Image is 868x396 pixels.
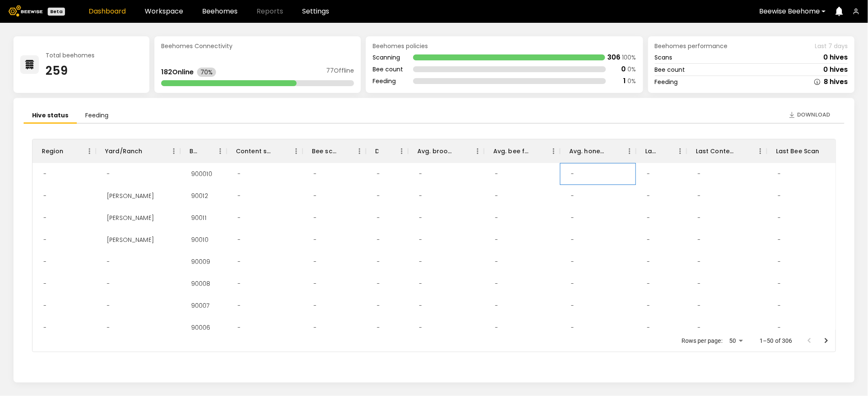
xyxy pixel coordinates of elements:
[373,78,403,84] div: Feeding
[530,145,542,157] button: Sort
[645,139,657,163] div: Larvae
[307,207,323,229] div: -
[336,145,348,157] button: Sort
[307,163,323,185] div: -
[8,5,43,16] img: Beewise logo
[691,251,707,273] div: -
[231,273,247,295] div: -
[312,139,336,163] div: Bee scan hives
[373,54,403,60] div: Scanning
[77,108,117,124] li: Feeding
[231,207,247,229] div: -
[767,139,851,163] div: Last Bee Scan
[488,295,505,317] div: -
[326,68,354,77] div: 77 Offline
[37,229,53,251] div: -
[560,139,636,163] div: Avg. honey frames
[100,207,161,229] div: Stella
[412,317,429,339] div: -
[691,207,707,229] div: -
[726,335,746,347] div: 50
[771,273,787,295] div: -
[657,145,669,157] button: Sort
[484,139,560,163] div: Avg. bee frames
[100,273,116,295] div: -
[307,251,323,273] div: -
[273,145,285,157] button: Sort
[754,145,767,157] button: Menu
[100,295,116,317] div: -
[412,295,429,317] div: -
[370,251,387,273] div: -
[681,336,722,345] p: Rows per page:
[370,295,387,317] div: -
[771,207,787,229] div: -
[547,145,560,157] button: Menu
[623,145,636,157] button: Menu
[640,251,657,273] div: -
[395,145,408,157] button: Menu
[564,207,581,229] div: -
[236,139,273,163] div: Content scan hives
[628,66,636,72] div: 0 %
[184,207,213,229] div: 90011
[303,139,366,163] div: Bee scan hives
[564,251,581,273] div: -
[168,145,180,157] button: Menu
[307,185,323,207] div: -
[454,145,466,157] button: Sort
[815,43,848,49] span: Last 7 days
[37,163,53,185] div: -
[231,229,247,251] div: -
[636,139,687,163] div: Larvae
[608,54,621,61] div: 306
[48,8,65,16] div: Beta
[24,108,77,124] li: Hive status
[231,317,247,339] div: -
[640,185,657,207] div: -
[100,163,116,185] div: -
[370,273,387,295] div: -
[624,78,626,84] div: 1
[32,139,96,163] div: Region
[100,185,161,207] div: Stella
[655,43,728,49] span: Beehomes performance
[96,139,180,163] div: Yard/Ranch
[257,8,283,15] span: Reports
[776,139,819,163] div: Last Bee Scan
[161,69,194,76] div: 182 Online
[184,295,216,317] div: 90007
[691,163,707,185] div: -
[37,207,53,229] div: -
[231,251,247,273] div: -
[366,139,408,163] div: Dead hives
[161,43,354,49] div: Beehomes Connectivity
[737,145,749,157] button: Sort
[488,317,505,339] div: -
[231,185,247,207] div: -
[370,207,387,229] div: -
[564,163,581,185] div: -
[691,317,707,339] div: -
[89,8,126,15] a: Dashboard
[569,139,606,163] div: Avg. honey frames
[771,163,787,185] div: -
[640,229,657,251] div: -
[771,229,787,251] div: -
[771,251,787,273] div: -
[37,317,53,339] div: -
[760,336,792,345] p: 1–50 of 306
[42,139,63,163] div: Region
[640,273,657,295] div: -
[691,229,707,251] div: -
[202,8,238,15] a: Beehomes
[771,317,787,339] div: -
[83,145,96,157] button: Menu
[290,145,303,157] button: Menu
[105,139,143,163] div: Yard/Ranch
[691,185,707,207] div: -
[628,78,636,84] div: 0 %
[823,54,848,61] div: 0 hives
[488,185,505,207] div: -
[797,111,830,119] span: Download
